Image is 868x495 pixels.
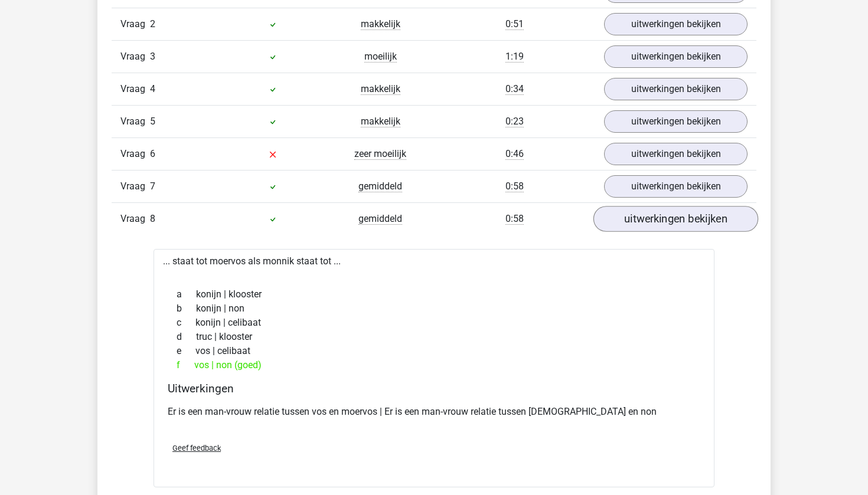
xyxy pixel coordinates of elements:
span: Vraag [120,50,150,64]
div: vos | non (goed) [168,358,700,372]
span: gemiddeld [358,213,402,225]
div: vos | celibaat [168,344,700,358]
span: b [177,301,196,316]
div: konijn | klooster [168,287,700,301]
div: ... staat tot moervos als monnik staat tot ... [154,249,714,487]
h4: Uitwerkingen [168,382,700,395]
a: uitwerkingen bekijken [604,45,748,68]
span: 0:34 [505,83,524,95]
span: Vraag [120,114,150,129]
div: konijn | non [168,301,700,316]
div: truc | klooster [168,330,700,344]
span: Geef feedback [172,444,221,453]
span: makkelijk [361,116,400,127]
span: Vraag [120,17,150,31]
span: 0:46 [505,148,524,160]
span: c [177,316,195,330]
p: Er is een man-vrouw relatie tussen vos en moervos | Er is een man-vrouw relatie tussen [DEMOGRAPH... [168,405,700,419]
span: 5 [150,116,155,127]
span: 7 [150,181,155,192]
span: e [177,344,195,358]
span: 0:58 [505,213,524,225]
span: 0:23 [505,116,524,127]
span: 3 [150,51,155,62]
a: uitwerkingen bekijken [604,13,748,35]
span: moeilijk [364,51,397,63]
a: uitwerkingen bekijken [604,175,748,198]
span: Vraag [120,147,150,161]
span: zeer moeilijk [354,148,406,160]
span: makkelijk [361,18,400,30]
span: 0:51 [505,18,524,30]
span: 4 [150,83,155,94]
span: 1:19 [505,51,524,63]
span: f [177,358,194,372]
a: uitwerkingen bekijken [593,206,758,232]
span: 6 [150,148,155,159]
span: Vraag [120,212,150,226]
span: Vraag [120,179,150,194]
span: d [177,330,196,344]
span: gemiddeld [358,181,402,192]
div: konijn | celibaat [168,316,700,330]
span: makkelijk [361,83,400,95]
span: 0:58 [505,181,524,192]
a: uitwerkingen bekijken [604,143,748,165]
span: 8 [150,213,155,224]
span: 2 [150,18,155,29]
span: Vraag [120,82,150,96]
span: a [177,287,196,301]
a: uitwerkingen bekijken [604,78,748,100]
a: uitwerkingen bekijken [604,110,748,133]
